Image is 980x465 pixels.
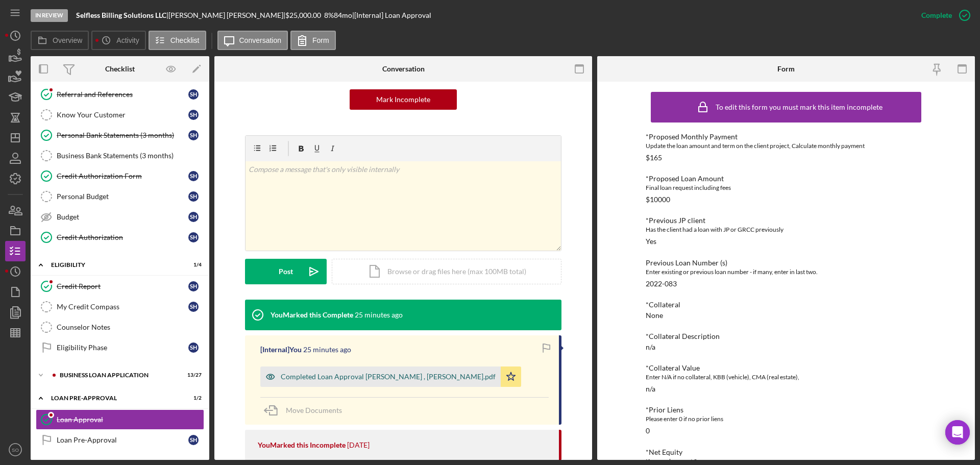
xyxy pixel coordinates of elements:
div: 2022-083 [646,280,677,288]
button: Activity [91,31,145,50]
div: Credit Report [57,282,188,290]
a: Credit ReportSH [36,276,204,297]
div: S H [188,342,199,353]
div: Eligibility Phase [57,344,188,352]
div: *Prior Liens [646,406,926,414]
div: *Collateral Description [646,332,926,340]
a: Personal Bank Statements (3 months)SH [36,125,204,145]
div: S H [188,130,199,140]
a: Credit Authorization FormSH [36,166,204,186]
div: S H [188,212,199,222]
label: Overview [53,36,82,44]
div: Please enter 0 if no prior liens [646,414,926,424]
div: *Collateral [646,301,926,309]
div: S H [188,171,199,181]
time: 2025-08-21 15:52 [355,311,403,319]
div: Loan Approval [57,415,204,424]
div: *Proposed Loan Amount [646,175,926,183]
div: Know Your Customer [57,111,188,119]
div: n/a [646,385,655,393]
a: Loan Pre-ApprovalSH [36,430,204,450]
div: Enter N/A if no collateral, KBB (vehicle), CMA (real estate), [646,372,926,382]
div: $10000 [646,195,670,204]
text: SO [12,447,19,453]
label: Form [312,36,329,44]
a: Know Your CustomerSH [36,105,204,125]
a: Credit AuthorizationSH [36,227,204,248]
div: S H [188,302,199,312]
a: Personal BudgetSH [36,186,204,207]
div: Open Intercom Messenger [945,420,970,445]
a: Eligibility PhaseSH [36,337,204,358]
time: 2025-08-18 19:52 [347,441,370,449]
a: Loan Approval [36,409,204,430]
div: ELIGIBILITY [51,262,176,268]
div: Form [777,65,795,73]
div: Update the loan amount and term on the client project, Calculate monthly payment [646,141,926,151]
div: $165 [646,154,662,162]
div: S H [188,281,199,291]
div: S H [188,191,199,202]
div: Checklist [105,65,135,73]
label: Checklist [170,36,200,44]
div: Referral and References [57,90,188,99]
button: Post [245,259,327,284]
div: Mark Incomplete [376,89,430,110]
button: SO [5,439,26,460]
div: S H [188,89,199,100]
div: Credit Authorization Form [57,172,188,180]
div: 84 mo [334,11,352,19]
span: Move Documents [286,406,342,414]
div: Personal Budget [57,192,188,201]
div: S H [188,110,199,120]
div: Completed Loan Approval [PERSON_NAME] , [PERSON_NAME].pdf [281,373,496,381]
div: You Marked this Incomplete [258,441,346,449]
a: Counselor Notes [36,317,204,337]
div: 1 / 4 [183,262,202,268]
button: Move Documents [260,398,352,423]
a: Business Bank Statements (3 months) [36,145,204,166]
div: None [646,311,663,320]
div: 1 / 2 [183,395,202,401]
button: Mark Incomplete [350,89,457,110]
button: Overview [31,31,89,50]
div: n/a [646,343,655,351]
button: Complete [911,5,975,26]
div: Loan Pre-Approval [57,436,188,444]
div: Complete [921,5,952,26]
div: Budget [57,213,188,221]
div: Yes [646,237,656,246]
div: S H [188,435,199,445]
div: Counselor Notes [57,323,204,331]
button: Conversation [217,31,288,50]
div: LOAN PRE-APPROVAL [51,395,176,401]
div: 8 % [324,11,334,19]
div: My Credit Compass [57,303,188,311]
div: Conversation [382,65,425,73]
div: *Previous JP client [646,216,926,225]
div: S H [188,232,199,242]
label: Activity [116,36,139,44]
button: Completed Loan Approval [PERSON_NAME] , [PERSON_NAME].pdf [260,366,521,387]
div: Business Bank Statements (3 months) [57,152,204,160]
div: Final loan request including fees [646,183,926,193]
button: Checklist [149,31,206,50]
b: Selfless Billing Solutions LLC [76,11,166,19]
div: *Net Equity [646,448,926,456]
div: In Review [31,9,68,22]
div: Personal Bank Statements (3 months) [57,131,188,139]
label: Conversation [239,36,282,44]
div: 13 / 27 [183,372,202,378]
div: Previous Loan Number (s) [646,259,926,267]
div: | [76,11,168,19]
div: To edit this form you must mark this item incomplete [716,103,883,111]
div: Has the client had a loan with JP or GRCC previously [646,225,926,235]
div: *Proposed Monthly Payment [646,133,926,141]
time: 2025-08-21 15:52 [303,346,351,354]
div: Post [279,259,293,284]
div: Enter existing or previous loan number - if many, enter in last two. [646,267,926,277]
a: My Credit CompassSH [36,297,204,317]
div: $25,000.00 [285,11,324,19]
div: You Marked this Complete [271,311,353,319]
div: [Internal] You [260,346,302,354]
